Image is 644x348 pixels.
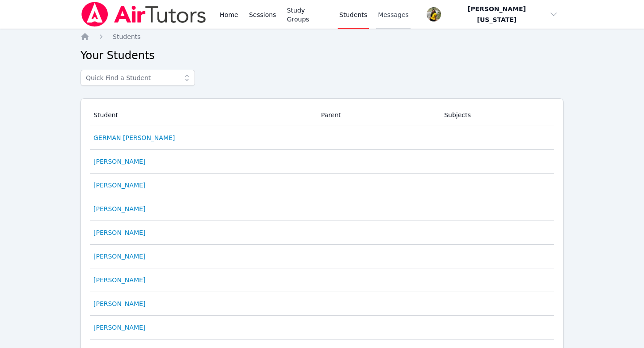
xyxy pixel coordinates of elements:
tr: [PERSON_NAME] [90,316,554,340]
a: [PERSON_NAME] [93,204,145,213]
a: [PERSON_NAME] [93,228,145,237]
tr: [PERSON_NAME] [90,268,554,292]
nav: Breadcrumb [80,32,563,41]
tr: [PERSON_NAME] [90,245,554,268]
tr: [PERSON_NAME] [90,221,554,245]
h2: Your Students [80,48,563,63]
a: [PERSON_NAME] [93,157,145,166]
a: [PERSON_NAME] [93,299,145,308]
input: Quick Find a Student [80,70,195,86]
a: [PERSON_NAME] [93,252,145,261]
a: [PERSON_NAME] [93,276,145,284]
tr: [PERSON_NAME] [90,150,554,174]
a: GERMAN [PERSON_NAME] [93,133,175,142]
th: Student [90,104,316,126]
span: Students [113,33,140,40]
a: [PERSON_NAME] [93,323,145,332]
tr: [PERSON_NAME] [90,292,554,316]
tr: [PERSON_NAME] [90,197,554,221]
a: [PERSON_NAME] [93,181,145,190]
tr: [PERSON_NAME] [90,174,554,197]
img: Air Tutors [80,2,207,27]
tr: GERMAN [PERSON_NAME] [90,126,554,150]
span: Messages [378,10,409,19]
th: Parent [316,104,439,126]
a: Students [113,32,140,41]
th: Subjects [439,104,554,126]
